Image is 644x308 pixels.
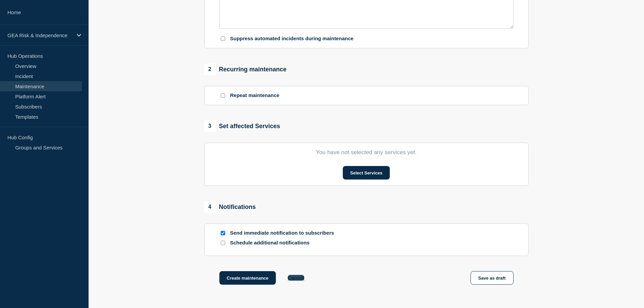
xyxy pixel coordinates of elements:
[204,120,280,132] div: Set affected Services
[221,241,225,245] input: Schedule additional notifications
[204,64,287,75] div: Recurring maintenance
[288,275,304,281] button: Cancel
[204,201,216,213] span: 4
[230,240,338,246] p: Schedule additional notifications
[219,149,514,156] p: You have not selected any services yet.
[230,35,354,42] p: Suppress automated incidents during maintenance
[230,230,338,236] p: Send immediate notification to subscribers
[343,166,390,180] button: Select Services
[204,120,216,132] span: 3
[204,201,256,213] div: Notifications
[7,32,72,38] p: GEA Risk & Independence
[221,93,225,98] input: Repeat maintenance
[221,37,225,41] input: Suppress automated incidents during maintenance
[471,271,514,285] button: Save as draft
[204,64,216,75] span: 2
[219,271,276,285] button: Create maintenance
[230,92,280,99] p: Repeat maintenance
[221,231,225,235] input: Send immediate notification to subscribers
